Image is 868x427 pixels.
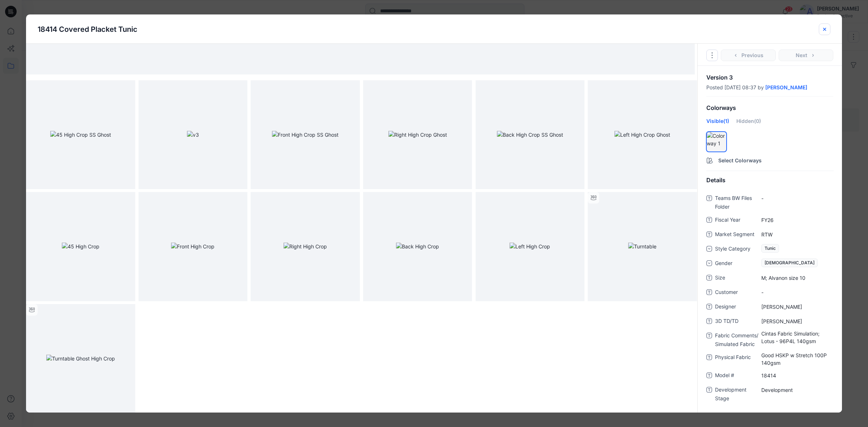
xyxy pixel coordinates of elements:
[698,153,842,165] button: Select Colorways
[761,372,833,379] span: 18414
[715,353,758,367] span: Physical Fabric
[706,132,727,152] div: hide/show colorwayColorway 1
[698,99,842,117] div: Colorways
[714,133,726,144] div: There must be at least one visible colorway
[761,289,833,296] span: -
[38,24,137,35] p: 18414 Covered Placket Tunic
[715,259,758,269] span: Gender
[388,131,447,138] img: Right High Crop Ghost
[761,259,818,267] span: [DEMOGRAPHIC_DATA]
[614,131,670,138] img: Left High Crop Ghost
[715,273,758,283] span: Size
[715,371,758,381] span: Model #
[706,50,718,61] button: Options
[761,317,833,325] span: Jennifer
[187,131,199,138] img: v3
[715,288,758,298] span: Customer
[497,131,563,138] img: Back High Crop SS Ghost
[715,331,758,349] span: Fabric Comments/ Simulated Fabric
[761,216,833,224] span: FY26
[715,194,758,211] span: Teams BW Files Folder
[62,243,99,250] img: 45 High Crop
[761,231,833,238] span: RTW
[715,230,758,240] span: Market Segment
[628,243,656,250] img: Turntable
[396,243,439,250] img: Back High Crop
[715,385,758,403] span: Development Stage
[761,386,833,394] span: Development
[761,303,833,311] span: Maryana
[761,244,779,253] span: Tunic
[510,243,550,250] img: Left High Crop
[698,171,842,189] div: Details
[706,117,729,130] div: Visible (1)
[715,302,758,312] span: Designer
[272,131,339,138] img: Front High Crop SS Ghost
[765,85,807,90] a: [PERSON_NAME]
[715,215,758,226] span: Fiscal Year
[761,330,833,345] span: Cintas Fabric Simulation; Lotus - 96P4L 140gsm
[706,74,833,80] p: Version 3
[736,117,761,130] div: Hidden (0)
[50,131,111,138] img: 45 High Crop SS Ghost
[171,243,214,250] img: Front High Crop
[284,243,327,250] img: Right High Crop
[761,351,833,367] span: Good HSKP w Stretch 100P 140gsm
[819,24,830,35] button: close-btn
[706,85,833,90] div: Posted [DATE] 08:37 by
[715,317,758,327] span: 3D TD/TD
[761,274,833,282] span: M; Alvanon size 10
[715,244,758,255] span: Style Category
[761,195,833,202] span: -
[46,355,115,362] img: Turntable Ghost High Crop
